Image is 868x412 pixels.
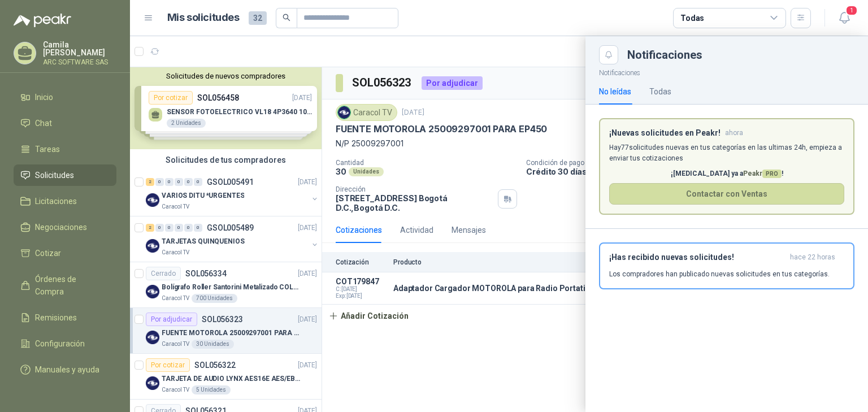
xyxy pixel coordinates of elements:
img: Logo peakr [14,14,71,27]
span: Licitaciones [35,195,77,207]
button: Contactar con Ventas [609,183,844,205]
a: Chat [14,112,116,134]
h3: ¡Nuevas solicitudes en Peakr! [609,128,721,138]
span: Inicio [35,91,53,103]
span: PRO [762,170,782,178]
p: Hay 77 solicitudes nuevas en tus categorías en las ultimas 24h, empieza a enviar tus cotizaciones [609,142,844,164]
a: Inicio [14,86,116,108]
p: Camila [PERSON_NAME] [43,41,116,57]
a: Tareas [14,138,116,160]
a: Remisiones [14,307,116,328]
a: Licitaciones [14,190,116,212]
span: Manuales y ayuda [35,363,99,376]
p: Los compradores han publicado nuevas solicitudes en tus categorías. [609,269,830,279]
button: ¡Has recibido nuevas solicitudes!hace 22 horas Los compradores han publicado nuevas solicitudes e... [599,242,854,289]
h1: Mis solicitudes [167,10,240,26]
p: Notificaciones [585,64,868,79]
button: 1 [834,8,854,28]
a: Manuales y ayuda [14,359,116,380]
span: Cotizar [35,247,61,259]
div: No leídas [599,85,631,98]
span: search [283,14,290,21]
span: Peakr [743,170,782,177]
span: hace 22 horas [790,253,835,262]
span: Chat [35,117,52,129]
span: Remisiones [35,311,77,324]
span: 1 [845,5,858,16]
a: Solicitudes [14,164,116,186]
span: ahora [725,128,743,138]
span: 32 [249,11,267,25]
a: Negociaciones [14,216,116,238]
span: Órdenes de Compra [35,273,106,298]
p: ARC SOFTWARE SAS [43,59,116,66]
span: Negociaciones [35,221,87,233]
h3: ¡Has recibido nuevas solicitudes! [609,253,785,262]
button: Close [599,45,618,64]
span: Configuración [35,337,85,350]
p: ¡[MEDICAL_DATA] ya a ! [609,168,844,179]
a: Configuración [14,333,116,354]
span: Tareas [35,143,60,155]
a: Cotizar [14,242,116,264]
span: Solicitudes [35,169,74,181]
div: Notificaciones [627,49,854,60]
div: Todas [649,85,671,98]
div: Todas [680,12,704,24]
a: Órdenes de Compra [14,268,116,302]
